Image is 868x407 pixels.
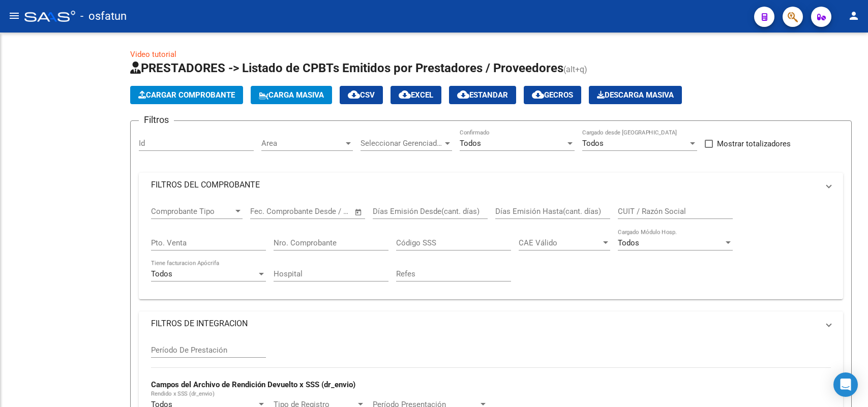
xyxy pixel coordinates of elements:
button: Estandar [449,86,516,104]
app-download-masive: Descarga masiva de comprobantes (adjuntos) [589,86,682,104]
span: Todos [151,269,172,278]
mat-icon: cloud_download [457,88,469,101]
span: Descarga Masiva [597,90,674,100]
span: Todos [460,139,481,148]
span: Comprobante Tipo [151,207,233,216]
span: Seleccionar Gerenciador [361,139,443,148]
button: Gecros [524,86,581,104]
mat-panel-title: FILTROS DE INTEGRACION [151,318,819,329]
strong: Campos del Archivo de Rendición Devuelto x SSS (dr_envio) [151,380,355,389]
mat-icon: cloud_download [348,88,360,101]
input: Fecha fin [301,207,350,216]
input: Fecha inicio [250,207,291,216]
span: Carga Masiva [259,90,324,100]
div: FILTROS DEL COMPROBANTE [139,197,843,299]
mat-expansion-panel-header: FILTROS DE INTEGRACION [139,311,843,336]
button: Carga Masiva [251,86,332,104]
button: Descarga Masiva [589,86,682,104]
span: Todos [618,238,639,247]
mat-icon: person [848,10,860,22]
button: Open calendar [353,206,365,218]
a: Video tutorial [130,50,176,59]
span: Cargar Comprobante [138,90,235,100]
h3: Filtros [139,113,174,127]
div: Open Intercom Messenger [833,372,858,397]
span: CAE Válido [519,238,601,247]
span: (alt+q) [563,65,587,74]
mat-icon: cloud_download [399,88,411,101]
mat-icon: menu [8,10,20,22]
mat-icon: cloud_download [532,88,544,101]
span: PRESTADORES -> Listado de CPBTs Emitidos por Prestadores / Proveedores [130,61,563,75]
span: EXCEL [399,90,433,100]
span: Estandar [457,90,508,100]
mat-panel-title: FILTROS DEL COMPROBANTE [151,179,819,191]
button: Cargar Comprobante [130,86,243,104]
span: Mostrar totalizadores [717,138,791,150]
span: Gecros [532,90,573,100]
span: Todos [582,139,604,148]
mat-expansion-panel-header: FILTROS DEL COMPROBANTE [139,173,843,197]
button: CSV [340,86,383,104]
span: - osfatun [80,5,127,27]
button: EXCEL [391,86,441,104]
span: CSV [348,90,375,100]
span: Area [261,139,344,148]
